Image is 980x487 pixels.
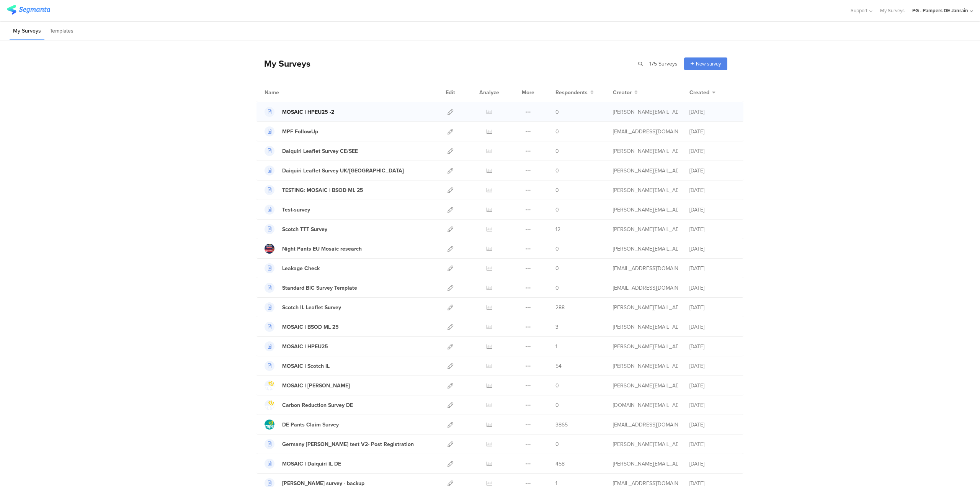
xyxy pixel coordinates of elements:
div: Leakage Check [282,264,320,272]
div: burcak.b.1@pg.com [613,421,678,429]
span: Created [689,89,709,97]
div: [DATE] [689,284,735,292]
div: fritz.t@pg.com [613,323,678,331]
div: fritz.t@pg.com [613,303,678,312]
a: TESTING: MOSAIC | BSOD ML 25 [265,185,363,195]
div: [DATE] [689,362,735,370]
div: Scotch IL Leaflet Survey [282,303,341,312]
div: MPF FollowUp [282,128,318,136]
div: MOSAIC | BSOD ML 25 [282,323,339,331]
div: burcak.b.1@pg.com [613,128,678,136]
div: [DATE] [689,225,735,233]
div: fritz.t@pg.com [613,186,678,194]
div: [DATE] [689,440,735,448]
a: MPF FollowUp [265,126,318,136]
div: More [520,83,536,102]
span: 0 [555,206,559,214]
a: MOSAIC | HPEU25 [265,341,328,351]
div: elteraifi.ae@pg.com [613,401,678,409]
span: 458 [555,460,565,468]
div: Standard BIC Survey Template [282,284,357,292]
div: MOSAIC | HPEU25 [282,343,328,351]
span: New survey [696,60,721,67]
a: Germany [PERSON_NAME] test V2- Post Registration [265,439,414,449]
button: Created [689,89,715,97]
div: [DATE] [689,401,735,409]
a: Carbon Reduction Survey DE [265,400,353,410]
a: MOSAIC | Daiquiri IL DE [265,459,341,469]
button: Respondents [555,89,594,97]
div: fritz.t@pg.com [613,343,678,351]
div: fritz.t@pg.com [613,167,678,175]
div: fritz.t@pg.com [613,147,678,155]
div: Daiquiri Leaflet Survey UK/Iberia [282,167,404,175]
div: MOSAIC | Daiquiri IL DE [282,460,341,468]
div: [DATE] [689,382,735,390]
div: Carbon Reduction Survey DE [282,401,353,409]
span: Respondents [555,89,588,97]
a: MOSAIC | [PERSON_NAME] [265,380,350,390]
button: Creator [613,89,638,97]
div: [DATE] [689,460,735,468]
span: 288 [555,303,565,312]
div: fritz.t@pg.com [613,382,678,390]
span: 0 [555,401,559,409]
span: 54 [555,362,562,370]
span: Support [851,7,867,14]
div: fritz.t@pg.com [613,225,678,233]
div: Daiquiri Leaflet Survey CE/SEE [282,147,358,155]
a: Test-survey [265,205,310,215]
a: Night Pants EU Mosaic research [265,244,362,254]
a: MOSAIC | Scotch IL [265,361,330,371]
span: 0 [555,245,559,253]
div: [DATE] [689,245,735,253]
div: [DATE] [689,421,735,429]
div: fritz.t@pg.com [613,108,678,116]
span: 3 [555,323,559,331]
span: 0 [555,382,559,390]
div: TESTING: MOSAIC | BSOD ML 25 [282,186,363,194]
a: Daiquiri Leaflet Survey CE/SEE [265,146,358,156]
div: [DATE] [689,303,735,312]
span: 0 [555,167,559,175]
span: 0 [555,108,559,116]
span: 0 [555,284,559,292]
div: [DATE] [689,186,735,194]
div: laporta.a@pg.com [613,460,678,468]
div: khandelwal.k@pg.com [613,440,678,448]
span: 0 [555,264,559,272]
div: [DATE] [689,147,735,155]
span: 3865 [555,421,568,429]
li: Templates [46,22,77,40]
li: My Surveys [10,22,44,40]
span: | [644,60,648,68]
div: Scotch TTT Survey [282,225,327,233]
a: DE Pants Claim Survey [265,420,339,430]
div: MOSAIC | HPEU25 -2 [282,108,334,116]
div: [DATE] [689,128,735,136]
a: Scotch TTT Survey [265,224,327,234]
span: Creator [613,89,632,97]
div: [DATE] [689,264,735,272]
span: 1 [555,343,557,351]
div: MOSAIC | Santiago PIPO [282,382,350,390]
a: Leakage Check [265,263,320,273]
div: [DATE] [689,108,735,116]
img: segmanta logo [7,5,50,15]
div: fritz.t@pg.com [613,362,678,370]
div: Test-survey [282,206,310,214]
div: My Surveys [256,57,310,70]
span: 12 [555,225,560,233]
div: burcak.b.1@pg.com [613,284,678,292]
a: Daiquiri Leaflet Survey UK/[GEOGRAPHIC_DATA] [265,166,404,175]
a: Standard BIC Survey Template [265,283,357,293]
div: PG - Pampers DE Janrain [912,7,968,14]
div: fritz.t@pg.com [613,206,678,214]
div: DE Pants Claim Survey [282,421,339,429]
div: Analyze [478,83,501,102]
span: 0 [555,128,559,136]
span: 0 [555,186,559,194]
div: burcak.b.1@pg.com [613,264,678,272]
div: alves.dp@pg.com [613,245,678,253]
div: [DATE] [689,323,735,331]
